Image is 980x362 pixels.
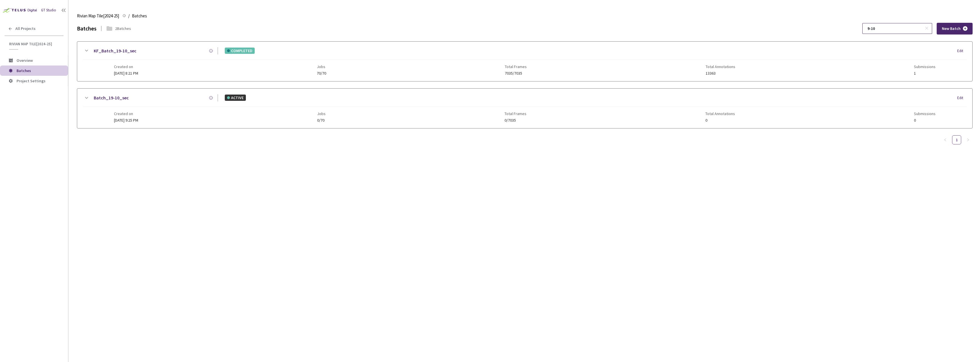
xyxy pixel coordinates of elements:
span: Submissions [914,111,936,116]
span: New Batch [942,26,961,31]
button: right [963,135,973,144]
span: [DATE] 8:21 PM [114,71,138,76]
button: left [941,135,950,144]
div: Edit [957,48,967,54]
span: All Projects [15,26,36,31]
span: 7035/7035 [505,71,527,75]
span: Jobs [317,64,326,69]
span: Overview [17,58,33,63]
span: Project Settings [17,78,46,83]
input: Search [864,23,925,34]
span: 13363 [706,71,735,75]
span: Jobs [317,111,326,116]
span: Submissions [914,64,936,69]
span: Batches [132,13,147,19]
div: Edit [957,95,967,101]
span: 0 [914,118,936,122]
div: Batches [77,24,97,33]
div: COMPLETED [225,48,255,54]
div: GT Studio [41,7,56,13]
div: 2 Batches [115,25,131,32]
div: KF_Batch_19-10_secCOMPLETEDEditCreated on[DATE] 8:21 PMJobs70/70Total Frames7035/7035Total Annota... [77,42,972,81]
li: / [128,13,130,19]
span: Created on [114,64,138,69]
span: 1 [914,71,936,75]
a: KF_Batch_19-10_sec [94,47,136,54]
span: [DATE] 9:25 PM [114,118,138,123]
span: right [966,138,970,142]
a: Batch_19-10_sec [94,94,129,101]
li: Previous Page [941,135,950,144]
div: ACTIVE [225,95,246,101]
span: Total Frames [505,64,527,69]
a: 1 [952,136,961,144]
div: Batch_19-10_secACTIVEEditCreated on[DATE] 9:25 PMJobs0/70Total Frames0/7035Total Annotations0Subm... [77,89,972,128]
span: Total Frames [505,111,526,116]
span: 0/7035 [505,118,526,122]
span: 0/70 [317,118,326,122]
span: Total Annotations [705,111,735,116]
span: Total Annotations [706,64,735,69]
span: 70/70 [317,71,326,75]
span: Rivian Map Tile[2024-25] [77,13,119,19]
span: Rivian Map Tile[2024-25] [9,42,60,46]
span: left [944,138,947,142]
span: 0 [705,118,735,122]
li: Next Page [963,135,973,144]
span: Created on [114,111,138,116]
span: Batches [17,68,31,73]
